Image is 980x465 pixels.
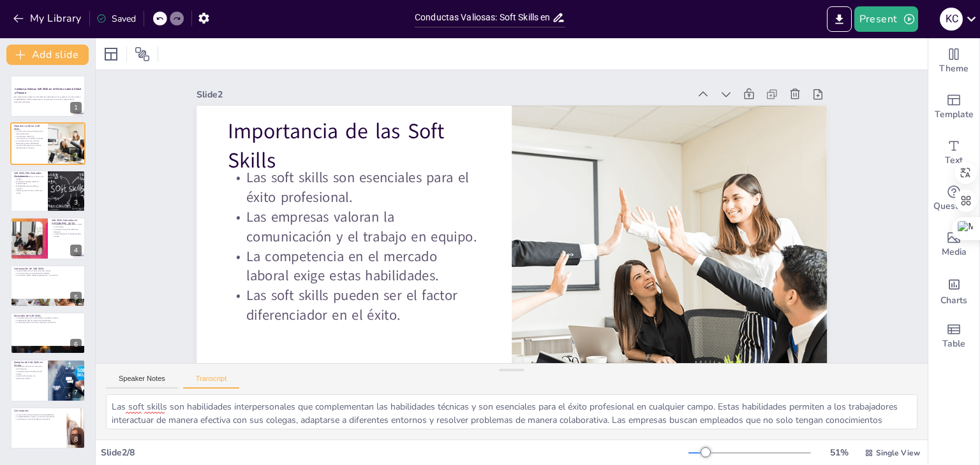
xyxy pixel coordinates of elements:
[14,319,82,322] p: La experiencia práctica refuerza el aprendizaje.
[10,312,85,354] div: 6
[14,317,82,319] p: La colaboración entre universidades y empresas es clave.
[827,6,852,32] button: Export to PowerPoint
[14,180,44,185] p: El trabajo en equipo mejora la productividad.
[101,447,688,459] div: Slide 2 / 8
[14,269,82,272] p: Las prioridades de soft skills varían por cultura.
[52,224,82,228] p: La resolución de problemas es crucial en el trabajo.
[14,139,44,144] p: La competencia en el mercado laboral exige estas habilidades.
[14,272,82,275] p: La comunicación es universalmente valorada.
[940,294,967,308] span: Charts
[14,415,63,418] p: La adaptabilidad es clave en un entorno cambiante.
[14,371,44,375] p: La empatía mejora la dinámica del equipo.
[70,292,82,303] div: 5
[211,56,702,120] div: Slide 2
[10,170,85,212] div: 3
[14,413,63,416] p: Las soft skills son esenciales para la empleabilidad.
[70,387,82,398] div: 7
[14,176,44,180] p: Comunicación efectiva es clave en el trabajo.
[52,233,82,238] p: La ética laboral es fundamental para el éxito.
[10,217,85,259] div: 4
[14,171,44,178] p: Soft Skills Más Valoradas Globalmente
[14,314,82,318] p: Desarrollo de Soft Skills
[106,375,178,389] button: Speaker Notes
[70,150,82,161] div: 2
[928,313,979,359] div: Add a table
[10,265,85,307] div: 5
[70,102,82,113] div: 1
[939,62,969,76] span: Theme
[14,130,44,134] p: Las soft skills son esenciales para el éxito profesional.
[942,337,965,351] span: Table
[10,122,85,164] div: 2
[940,8,963,31] div: K C
[14,274,82,276] p: Las empresas deben adaptar expectativas a su contexto.
[14,408,63,412] p: Conclusiones
[824,447,854,459] div: 51 %
[218,255,473,321] p: Las soft skills pueden ser el factor diferenciador en el éxito.
[940,6,963,32] button: K C
[928,84,979,130] div: Add ready made slides
[96,13,136,25] div: Saved
[415,8,552,27] input: Insert title
[14,134,44,139] p: Las empresas valoran la comunicación y el trabajo en equipo.
[935,108,974,122] span: Template
[14,322,82,324] p: La retroalimentación continua impulsa el crecimiento.
[70,197,82,208] div: 3
[52,218,82,225] p: Soft Skills Valoradas en [GEOGRAPHIC_DATA]
[106,394,917,429] textarea: Las soft skills son habilidades interpersonales que complementan las habilidades técnicas y son e...
[10,75,85,117] div: 1
[928,130,979,176] div: Add text boxes
[10,359,85,401] div: 7
[10,407,85,449] div: 8
[14,366,44,370] p: Los equipos exitosos se comunican efectivamente.
[14,124,44,131] p: Importancia de las Soft Skills
[226,178,482,243] p: Las empresas valoran la comunicación y el trabajo en equipo.
[70,434,82,445] div: 8
[933,199,975,213] span: Questions
[230,139,486,204] p: Las soft skills son esenciales para el éxito profesional.
[135,46,150,62] span: Position
[942,245,967,259] span: Media
[101,44,121,64] div: Layout
[854,6,918,32] button: Present
[222,217,477,282] p: La competencia en el mercado laboral exige estas habilidades.
[14,418,63,420] p: La formación en soft skills debe ser prioritaria.
[928,268,979,313] div: Add charts and graphs
[70,339,82,350] div: 6
[14,96,82,101] p: Esta presentación explora las soft skills más valoradas por las empresas a nivel mundial y en [GE...
[14,144,44,148] p: Las soft skills pueden ser el factor diferenciador en el éxito.
[183,375,240,389] button: Transcript
[876,448,920,458] span: Single View
[14,361,44,368] p: Ejemplos de Soft Skills en Acción
[14,266,82,270] p: Comparación de Soft Skills
[14,375,44,380] p: Las soft skills impulsan la satisfacción laboral.
[15,87,81,94] strong: Conductas Valiosas: Soft Skills en el Entorno Laboral Global y Peruano
[928,176,979,222] div: Get real-time input from your audience
[234,87,491,172] p: Importancia de las Soft Skills
[14,190,44,194] p: Liderazgo inspira a otros a alcanzar metas.
[14,185,44,189] p: Adaptabilidad ante cambios es esencial.
[928,38,979,84] div: Change the overall theme
[6,45,89,65] button: Add slide
[70,245,82,256] div: 4
[14,101,82,103] p: Generated with [URL]
[10,8,87,29] button: My Library
[52,228,82,232] p: La empatía mejora las relaciones laborales.
[945,154,963,168] span: Text
[928,222,979,268] div: Add images, graphics, shapes or video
